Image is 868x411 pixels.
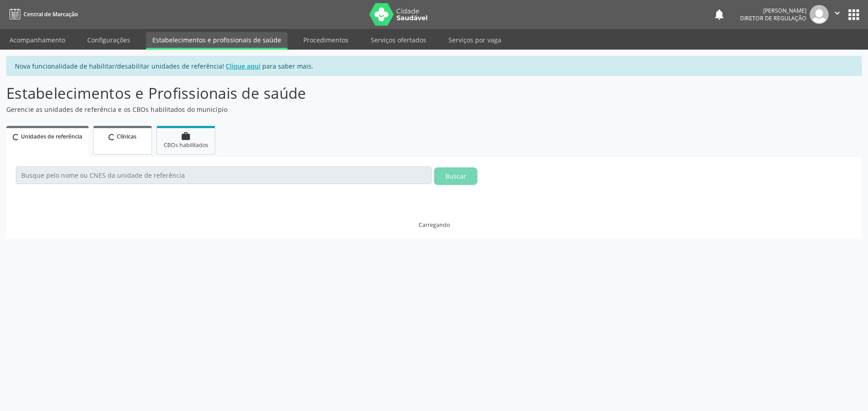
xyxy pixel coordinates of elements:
[297,32,355,48] a: Procedimentos
[832,8,842,18] i: 
[6,7,78,22] a: Central de Marcação
[6,82,605,105] p: Estabelecimentos e Profissionais de saúde
[419,221,450,229] div: Carregando
[24,10,78,18] span: Central de Marcação
[81,32,137,48] a: Configurações
[442,32,508,48] a: Serviços por vaga
[740,7,807,14] div: [PERSON_NAME]
[21,133,82,140] span: Unidades de referência
[164,141,208,149] span: CBOs habilitados
[740,14,807,22] span: Diretor de regulação
[146,32,288,50] a: Estabelecimentos e profissionais de saúde
[224,61,262,71] a: Clique aqui
[829,5,846,24] button: 
[16,166,432,184] input: Busque pelo nome ou CNES da unidade de referência
[181,131,191,141] i: work
[434,167,477,185] button: Buscar
[846,7,862,23] button: apps
[810,5,829,24] img: img
[226,62,260,70] u: Clique aqui
[3,32,71,48] a: Acompanhamento
[6,56,862,76] div: Nova funcionalidade de habilitar/desabilitar unidades de referência! para saber mais.
[713,8,726,21] button: notifications
[364,32,433,48] a: Serviços ofertados
[117,133,137,140] span: Clínicas
[6,105,605,114] p: Gerencie as unidades de referência e os CBOs habilitados do município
